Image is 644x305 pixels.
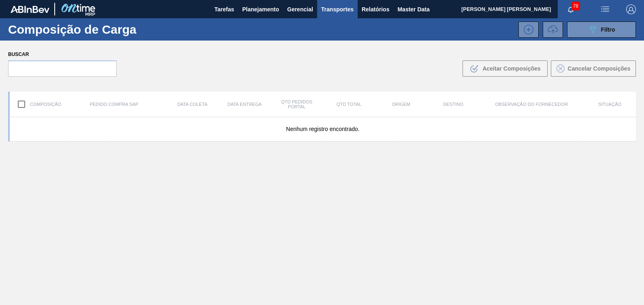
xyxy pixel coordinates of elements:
div: Origem [375,102,427,107]
span: Filtro [601,26,615,33]
button: Notificações [558,4,584,15]
span: Tarefas [214,4,234,14]
span: Relatórios [362,4,389,14]
button: Filtro [567,21,636,38]
img: Logout [626,4,636,14]
div: Observação do Fornecedor [479,102,584,107]
div: Situação [584,102,636,107]
div: Pedido Compra SAP [62,102,166,107]
span: Master Data [397,4,429,14]
div: Composição [10,96,62,113]
button: Cancelar Composições [551,60,636,77]
div: Data coleta [166,102,219,107]
button: Importar Informações de Transporte [543,21,563,38]
span: 78 [571,2,580,11]
span: Planejamento [242,4,279,14]
img: TNhmsLtSVTkK8tSr43FrP2fwEKptu5GPRR3wAAAABJRU5ErkJggg== [11,6,49,13]
h1: Composição de Carga [8,25,137,34]
span: Cancelar Composições [568,65,631,72]
span: Transportes [321,4,354,14]
span: Aceitar Composições [482,65,540,72]
div: Qtd Pedidos Portal [271,99,323,109]
span: Gerencial [287,4,313,14]
img: userActions [600,4,610,14]
div: Data Entrega [218,102,271,107]
span: Nenhum registro encontrado. [286,126,359,132]
div: Nova Composição [514,21,539,38]
button: Aceitar Composições [463,60,548,77]
div: Destino [427,102,480,107]
div: Qtd Total [323,102,375,107]
label: Buscar [8,49,117,60]
div: Pedido Volume [539,21,563,38]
